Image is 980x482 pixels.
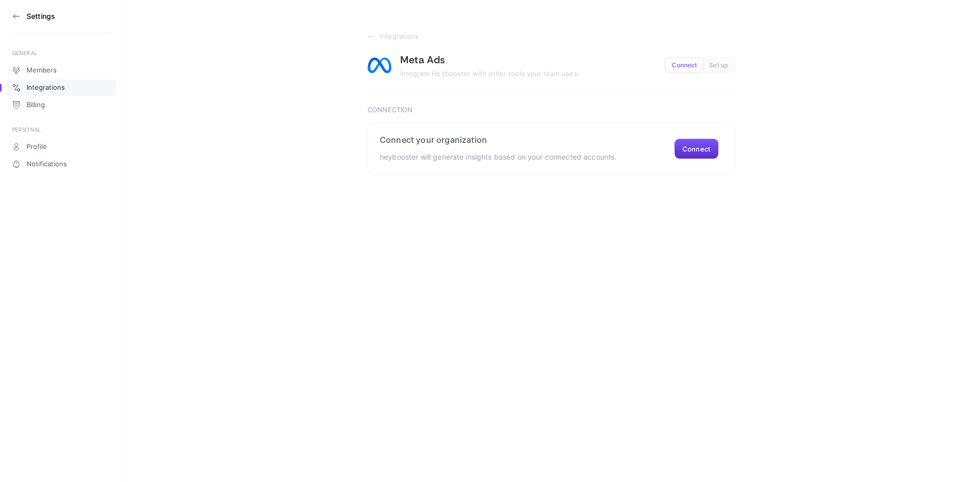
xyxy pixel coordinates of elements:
[380,151,617,163] p: heybooster will generate insights based on your connected accounts.
[367,106,735,114] h3: Connection
[27,12,55,20] h3: Settings
[666,58,703,72] button: Connect
[6,139,116,155] a: Profile
[6,156,116,172] a: Notifications
[400,53,446,66] h1: Meta Ads
[709,62,728,69] span: Set up
[6,97,116,113] a: Billing
[12,49,110,57] div: GENERAL
[400,69,579,78] span: Integrate Heybooster with other tools your team uses.
[380,135,617,145] h2: Connect your organization
[672,62,697,69] span: Connect
[674,139,719,159] button: Connect
[12,125,110,134] div: PERSONAL
[27,101,45,109] span: Billing
[380,33,419,41] span: Integrations
[27,84,65,92] span: Integrations
[6,80,116,96] a: Integrations
[27,160,67,168] span: Notifications
[703,58,734,72] button: Set up
[367,33,735,41] a: Integrations
[27,66,57,74] span: Members
[27,143,47,151] span: Profile
[6,62,116,79] a: Members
